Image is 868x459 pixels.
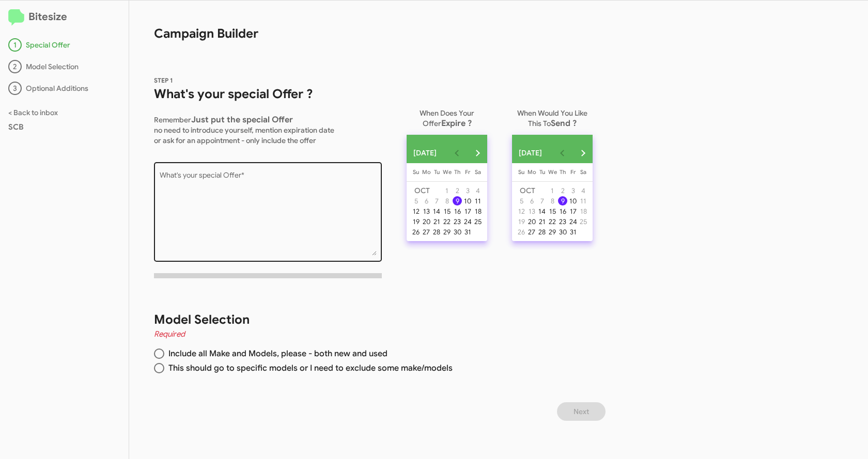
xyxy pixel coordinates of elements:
div: 19 [517,217,526,226]
span: Sa [475,168,481,176]
h4: Required [154,328,585,340]
span: Sa [580,168,586,176]
button: Next [557,402,606,421]
span: This should go to specific models or I need to exclude some make/models [164,363,453,373]
div: 22 [548,217,557,226]
div: 1 [548,186,557,195]
div: 19 [411,217,421,226]
div: 15 [442,207,452,216]
button: October 15, 2025 [442,206,452,216]
div: Model Selection [8,60,120,73]
div: 24 [463,217,472,226]
div: 2 [558,186,567,195]
button: October 13, 2025 [526,206,537,216]
div: 15 [548,207,557,216]
button: October 15, 2025 [547,206,557,216]
div: 30 [453,227,462,236]
button: October 8, 2025 [547,196,557,206]
button: October 25, 2025 [578,216,588,227]
button: October 6, 2025 [421,196,431,206]
button: Previous month [552,143,572,163]
div: 30 [558,227,567,236]
div: 25 [473,217,483,226]
button: October 16, 2025 [557,206,568,216]
button: October 23, 2025 [557,216,568,227]
button: October 4, 2025 [578,185,588,196]
div: 5 [411,196,421,205]
span: Include all Make and Models, please - both new and used [164,349,388,359]
div: Optional Additions [8,82,120,95]
span: Send ? [551,118,577,129]
div: 21 [537,217,547,226]
button: October 3, 2025 [462,185,473,196]
div: 17 [463,207,472,216]
p: When Would You Like This To [512,104,593,129]
button: Next month [467,143,488,163]
div: 8 [442,196,452,205]
button: October 14, 2025 [431,206,442,216]
div: 12 [517,207,526,216]
div: 8 [548,196,557,205]
span: We [443,168,452,176]
div: 9 [453,196,462,205]
button: October 27, 2025 [421,227,431,237]
button: October 23, 2025 [452,216,462,227]
div: 28 [432,227,441,236]
div: 4 [579,186,588,195]
div: 18 [579,207,588,216]
button: Choose month and year [512,143,552,163]
div: 6 [527,196,536,205]
div: 3 [8,82,22,95]
div: 12 [411,207,421,216]
div: 25 [579,217,588,226]
div: 20 [527,217,536,226]
span: Tu [434,168,440,176]
div: 7 [432,196,441,205]
div: 6 [422,196,431,205]
div: 3 [568,186,578,195]
span: We [548,168,557,176]
button: Previous month [446,143,467,163]
span: Mo [528,168,536,176]
div: 31 [463,227,472,236]
button: October 17, 2025 [568,206,578,216]
div: 16 [453,207,462,216]
div: 22 [442,217,452,226]
button: October 19, 2025 [411,216,421,227]
span: Th [560,168,566,176]
button: October 10, 2025 [568,196,578,206]
div: 11 [473,196,483,205]
span: Expire ? [441,118,472,129]
div: 24 [568,217,578,226]
p: Remember no need to introduce yourself, mention expiration date or ask for an appointment - only ... [154,110,382,146]
button: October 10, 2025 [462,196,473,206]
div: SCB [8,122,120,132]
button: October 1, 2025 [547,185,557,196]
button: October 12, 2025 [516,206,526,216]
button: October 28, 2025 [431,227,442,237]
div: 3 [463,186,472,195]
button: October 5, 2025 [516,196,526,206]
div: 2 [8,60,22,73]
span: Fr [570,168,576,176]
span: Su [413,168,419,176]
button: October 13, 2025 [421,206,431,216]
span: [DATE] [413,144,437,162]
button: October 5, 2025 [411,196,421,206]
div: 31 [568,227,578,236]
div: 1 [442,186,452,195]
button: October 2, 2025 [557,185,568,196]
span: STEP 1 [154,76,173,84]
button: October 22, 2025 [442,216,452,227]
button: October 8, 2025 [442,196,452,206]
div: 11 [579,196,588,205]
button: October 7, 2025 [537,196,547,206]
span: Th [454,168,460,176]
button: October 29, 2025 [547,227,557,237]
span: [DATE] [519,144,542,162]
span: Just put the special Offer [191,115,293,125]
button: October 14, 2025 [537,206,547,216]
div: 14 [432,207,441,216]
a: < Back to inbox [8,108,58,117]
div: 13 [527,207,536,216]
